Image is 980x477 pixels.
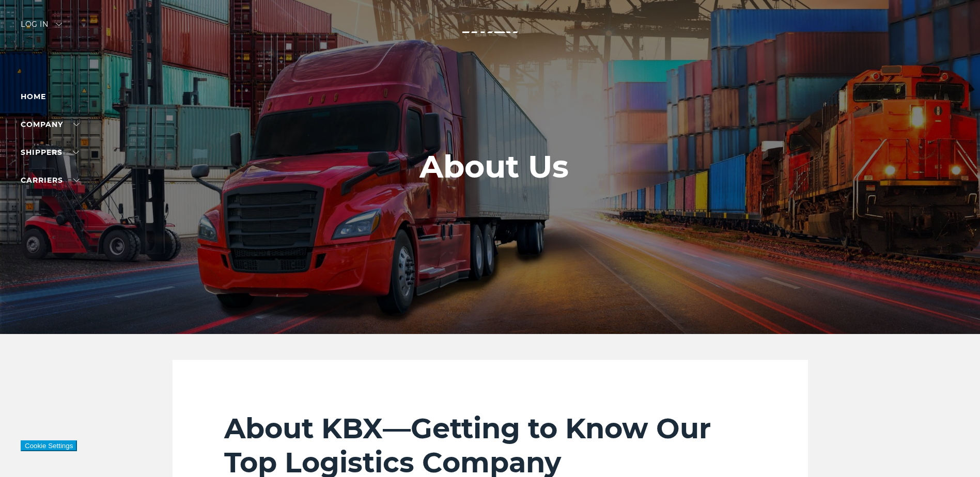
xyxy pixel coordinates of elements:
[452,21,529,66] img: kbx logo
[419,149,569,184] h1: About Us
[56,23,62,26] img: arrow
[21,92,46,101] a: Home
[21,176,80,185] a: Carriers
[21,120,80,129] a: Company
[21,440,77,451] button: Cookie Settings
[21,148,79,157] a: SHIPPERS
[21,21,62,36] div: Log in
